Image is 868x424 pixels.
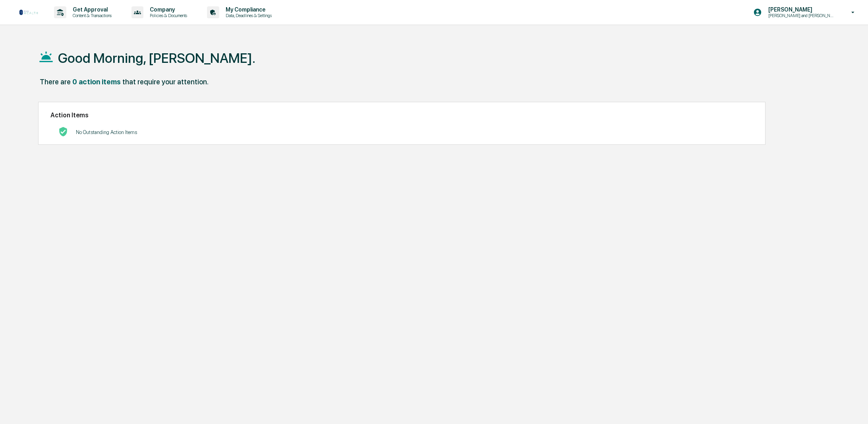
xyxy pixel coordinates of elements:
p: Get Approval [66,6,116,13]
div: that require your attention. [122,78,209,86]
p: My Compliance [219,6,276,13]
div: 0 action items [72,78,121,86]
p: Policies & Documents [143,13,191,18]
p: Data, Deadlines & Settings [219,13,276,18]
img: No Actions logo [58,127,68,136]
p: Company [143,6,191,13]
h2: Action Items [50,111,754,119]
h1: Good Morning, [PERSON_NAME]. [58,50,255,66]
p: [PERSON_NAME] and [PERSON_NAME] Onboarding [762,13,840,18]
div: There are [40,78,71,86]
p: [PERSON_NAME] [762,6,840,13]
img: logo [19,9,38,16]
p: No Outstanding Action Items [76,129,137,135]
p: Content & Transactions [66,13,116,18]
